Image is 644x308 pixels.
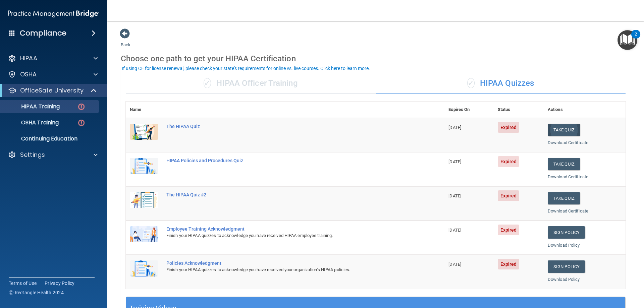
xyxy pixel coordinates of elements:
p: OfficeSafe University [20,86,84,95]
th: Expires On [444,102,493,118]
a: Back [121,34,130,47]
a: Terms of Use [9,280,37,287]
a: Download Certificate [548,140,588,145]
a: HIPAA [8,54,98,62]
span: [DATE] [448,228,461,233]
a: Privacy Policy [45,280,75,287]
a: Sign Policy [548,260,585,273]
button: Take Quiz [548,124,580,136]
span: Expired [498,156,520,167]
a: Settings [8,151,98,159]
th: Name [126,102,162,118]
span: Expired [498,259,520,269]
button: If using CE for license renewal, please check your state's requirements for online vs. live cours... [121,65,371,72]
a: Download Certificate [548,174,588,179]
a: OSHA [8,70,98,78]
img: PMB logo [8,7,99,20]
a: Download Certificate [548,208,588,213]
th: Actions [544,102,626,118]
a: OfficeSafe University [8,86,97,95]
div: 2 [635,34,637,43]
a: Download Policy [548,277,580,282]
button: Take Quiz [548,192,580,204]
span: [DATE] [448,125,461,130]
button: Open Resource Center, 2 new notifications [618,30,637,50]
div: Choose one path to get your HIPAA Certification [121,49,631,68]
div: The HIPAA Quiz [166,124,411,129]
p: HIPAA Training [4,103,60,110]
p: Continuing Education [4,135,96,142]
div: Employee Training Acknowledgment [166,226,411,232]
div: The HIPAA Quiz #2 [166,192,411,197]
div: Finish your HIPAA quizzes to acknowledge you have received your organization’s HIPAA policies. [166,266,411,274]
span: [DATE] [448,262,461,267]
span: Expired [498,225,520,235]
span: Expired [498,190,520,201]
iframe: Drift Widget Chat Controller [610,262,636,287]
p: OSHA [20,70,37,78]
p: HIPAA [20,54,37,62]
div: Policies Acknowledgment [166,260,411,266]
div: HIPAA Quizzes [376,73,626,94]
p: Settings [20,151,45,159]
span: ✓ [204,78,211,88]
span: ✓ [467,78,475,88]
div: If using CE for license renewal, please check your state's requirements for online vs. live cours... [122,66,370,71]
span: Expired [498,122,520,133]
span: Ⓒ Rectangle Health 2024 [9,289,64,296]
th: Status [494,102,544,118]
button: Take Quiz [548,158,580,170]
span: [DATE] [448,193,461,198]
span: [DATE] [448,159,461,164]
img: danger-circle.6113f641.png [77,119,86,127]
div: HIPAA Officer Training [126,73,376,94]
p: OSHA Training [4,119,59,126]
a: Download Policy [548,243,580,248]
h4: Compliance [20,28,66,38]
img: danger-circle.6113f641.png [77,103,86,111]
a: Sign Policy [548,226,585,239]
div: Finish your HIPAA quizzes to acknowledge you have received HIPAA employee training. [166,232,411,240]
div: HIPAA Policies and Procedures Quiz [166,158,411,163]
